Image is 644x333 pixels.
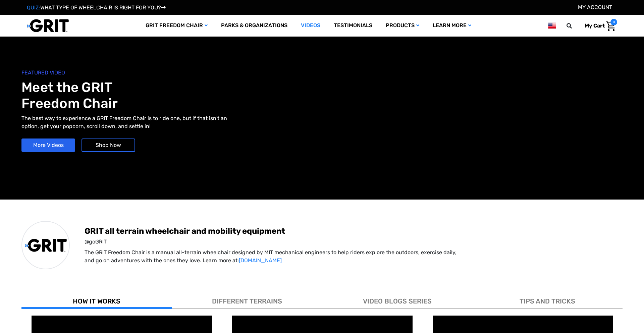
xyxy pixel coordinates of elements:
img: GRIT All-Terrain Wheelchair and Mobility Equipment [25,238,67,252]
input: Search [570,19,580,33]
span: @goGRIT [85,238,623,246]
a: Cart with 0 items [580,19,617,33]
p: The GRIT Freedom Chair is a manual all-terrain wheelchair designed by MIT mechanical engineers to... [85,248,461,265]
span: VIDEO BLOGS SERIES [363,297,432,305]
span: QUIZ: [27,4,40,11]
p: The best way to experience a GRIT Freedom Chair is to ride one, but if that isn't an option, get ... [21,114,232,130]
a: GRIT Freedom Chair [139,15,214,37]
a: Learn More [426,15,478,37]
a: Testimonials [327,15,379,37]
span: GRIT all terrain wheelchair and mobility equipment [85,226,623,236]
span: DIFFERENT TERRAINS [212,297,282,305]
img: GRIT All-Terrain Wheelchair and Mobility Equipment [27,19,69,33]
a: Account [578,4,612,10]
a: More Videos [21,138,75,152]
h1: Meet the GRIT Freedom Chair [21,79,322,112]
a: QUIZ:WHAT TYPE OF WHEELCHAIR IS RIGHT FOR YOU? [27,4,166,11]
a: Products [379,15,426,37]
span: My Cart [585,22,605,29]
iframe: YouTube video player [326,58,619,176]
img: Cart [606,21,615,31]
span: FEATURED VIDEO [21,69,322,77]
img: us.png [548,21,556,30]
span: HOW IT WORKS [73,297,120,305]
a: Shop Now [82,138,135,152]
a: Parks & Organizations [214,15,294,37]
a: Videos [294,15,327,37]
span: 0 [610,19,617,25]
a: [DOMAIN_NAME] [239,257,282,264]
span: TIPS AND TRICKS [520,297,575,305]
